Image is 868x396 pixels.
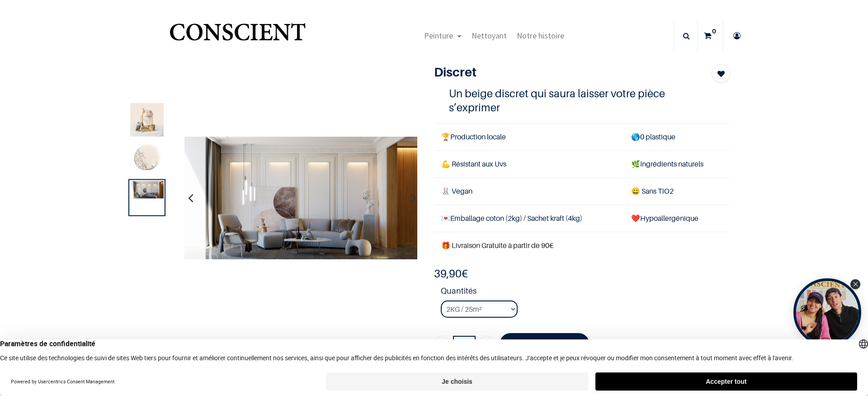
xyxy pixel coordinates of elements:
[434,336,450,352] a: Supprimer
[130,142,164,175] img: Product image
[434,267,462,280] span: 39,90
[168,18,307,54] img: Conscient
[850,279,860,289] div: Close Tolstoy widget
[717,68,725,79] span: Add to wishlist
[130,181,164,198] img: Product image
[517,30,564,41] span: Notre histoire
[793,278,861,346] div: Open Tolstoy
[130,103,164,136] img: Product image
[624,123,730,150] td: 0 plastique
[419,20,467,52] a: Peinture
[434,267,468,280] b: €
[624,150,730,177] td: Ingrédients naturels
[698,20,723,52] a: 0
[631,186,646,196] span: 😄 S
[424,30,453,41] span: Peinture
[624,205,730,232] td: ❤️Hypoallergénique
[441,159,506,168] span: 💪 Résistant aux Uvs
[821,338,864,380] iframe: Tidio Chat
[168,18,307,54] a: Logo of Conscient
[184,136,417,259] img: Product image
[793,278,861,346] div: Tolstoy bubble widget
[441,241,553,250] font: 🎁 Livraison Gratuite à partir de 90€
[631,132,640,141] span: 🌎
[710,27,718,36] sup: 0
[441,186,472,196] span: 🐰 Vegan
[434,64,686,80] h1: Discret
[441,285,730,301] strong: Quantités
[441,214,450,223] span: 💌
[472,30,507,41] span: Nettoyant
[434,123,624,150] td: Production locale
[793,278,861,346] div: Open Tolstoy widget
[500,333,590,355] a: Ajouter au panier
[624,177,730,205] td: ans TiO2
[478,336,495,352] a: Ajouter
[712,64,730,82] button: Add to wishlist
[434,205,624,232] td: Emballage coton (2kg) / Sachet kraft (4kg)
[441,132,450,141] span: 🏆
[631,159,640,168] span: 🌿
[449,86,716,115] h4: Un beige discret qui saura laisser votre pièce s’exprimer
